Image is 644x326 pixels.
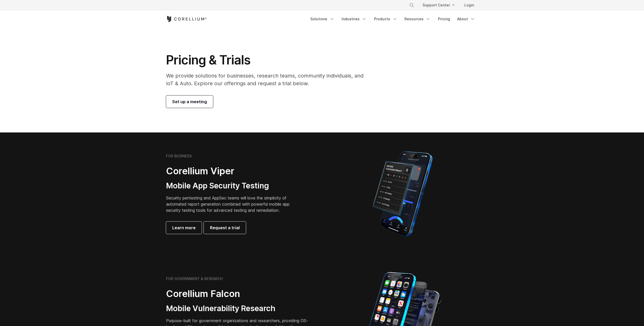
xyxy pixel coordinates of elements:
[166,181,297,191] h3: Mobile App Security Testing
[166,52,371,68] h1: Pricing & Trials
[166,16,207,22] a: Corellium Home
[166,95,213,108] a: Set up a meeting
[166,195,297,213] p: Security pentesting and AppSec teams will love the simplicity of automated report generation comb...
[166,154,192,158] h6: FOR BUSINESS
[364,149,441,239] img: Corellium MATRIX automated report on iPhone showing app vulnerability test results across securit...
[339,14,370,24] a: Industries
[454,14,478,24] a: About
[403,1,478,10] div: Navigation Menu
[172,99,207,105] span: Set up a meeting
[307,14,478,24] div: Navigation Menu
[166,72,371,87] p: We provide solutions for businesses, research teams, community individuals, and IoT & Auto. Explo...
[460,1,478,10] a: Login
[371,14,400,24] a: Products
[407,1,416,10] button: Search
[172,225,196,231] span: Learn more
[418,1,458,10] a: Support Center
[166,222,202,234] a: Learn more
[166,288,310,300] h2: Corellium Falcon
[401,14,434,24] a: Resources
[210,225,240,231] span: Request a trial
[166,276,223,281] h6: FOR GOVERNMENT & RESEARCH
[435,14,453,24] a: Pricing
[204,222,246,234] a: Request a trial
[166,304,310,313] h3: Mobile Vulnerability Research
[166,165,297,177] h2: Corellium Viper
[307,14,338,24] a: Solutions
